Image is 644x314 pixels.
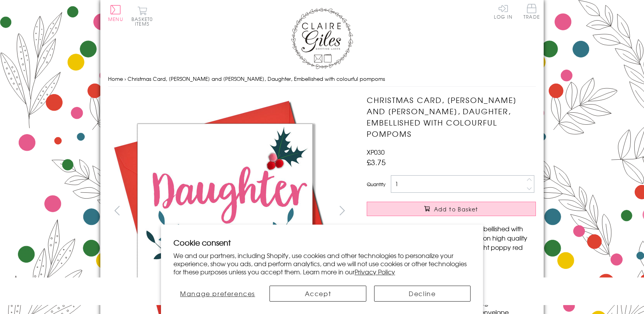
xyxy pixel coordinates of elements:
[367,181,385,188] label: Quantity
[355,267,395,276] a: Privacy Policy
[108,75,123,82] a: Home
[367,157,386,167] span: £3.75
[173,237,471,248] h2: Cookie consent
[173,251,471,276] p: We and our partners, including Shopify, use cookies and other technologies to personalize your ex...
[434,205,478,213] span: Add to Basket
[523,4,540,21] a: Trade
[108,5,123,21] button: Menu
[374,286,471,302] button: Decline
[367,202,536,216] button: Add to Basket
[367,224,536,261] p: A beautiful modern Christmas card. Embellished with bright coloured pompoms and printed on high q...
[334,202,351,219] button: next
[367,147,385,157] span: XP030
[523,4,540,19] span: Trade
[173,286,262,302] button: Manage preferences
[108,16,123,23] span: Menu
[180,289,255,298] span: Manage preferences
[291,8,353,69] img: Claire Giles Greetings Cards
[131,6,153,26] button: Basket0 items
[108,71,536,87] nav: breadcrumbs
[128,75,385,82] span: Christmas Card, [PERSON_NAME] and [PERSON_NAME], Daughter, Embellished with colourful pompoms
[124,75,126,82] span: ›
[269,286,366,302] button: Accept
[135,16,153,27] span: 0 items
[367,94,536,139] h1: Christmas Card, [PERSON_NAME] and [PERSON_NAME], Daughter, Embellished with colourful pompoms
[108,202,126,219] button: prev
[494,4,513,19] a: Log In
